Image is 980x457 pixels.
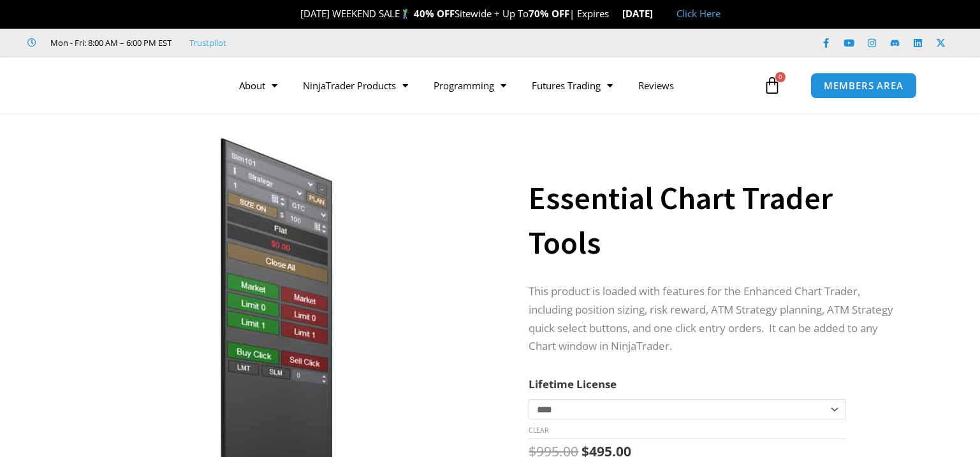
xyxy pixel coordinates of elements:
[622,7,664,20] strong: [DATE]
[654,9,663,18] img: 🏭
[529,282,901,356] p: This product is loaded with features for the Enhanced Chart Trader, including position sizing, ri...
[290,71,421,100] a: NinjaTrader Products
[676,7,720,20] a: Click Here
[529,7,569,20] strong: 70% OFF
[421,71,519,100] a: Programming
[414,7,455,20] strong: 40% OFF
[625,71,687,100] a: Reviews
[287,7,622,20] span: [DATE] WEEKEND SALE Sitewide + Up To | Expires
[226,71,759,100] nav: Menu
[529,426,548,435] a: Clear options
[744,67,800,104] a: 0
[810,73,917,99] a: MEMBERS AREA
[529,176,901,265] h1: Essential Chart Trader Tools
[400,9,410,18] img: 🏌️‍♂️
[290,9,300,18] img: 🎉
[529,377,617,391] label: Lifetime License
[226,71,290,100] a: About
[519,71,625,100] a: Futures Trading
[48,62,186,108] img: LogoAI | Affordable Indicators – NinjaTrader
[610,9,619,18] img: ⌛
[824,81,903,91] span: MEMBERS AREA
[775,72,786,82] span: 0
[189,35,226,50] a: Trustpilot
[47,35,172,50] span: Mon - Fri: 8:00 AM – 6:00 PM EST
